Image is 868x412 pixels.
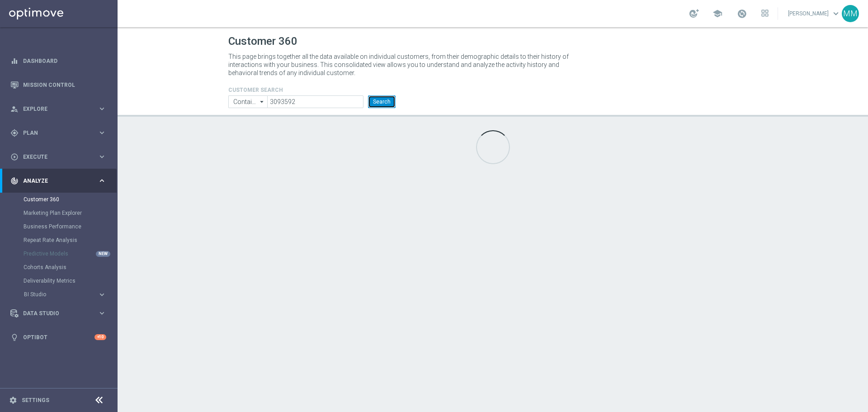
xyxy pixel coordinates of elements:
[228,87,396,93] h4: CUSTOMER SEARCH
[9,396,17,404] i: settings
[98,152,106,161] i: keyboard_arrow_right
[10,81,107,89] button: Mission Control
[22,398,49,403] a: Settings
[24,264,94,271] a: Cohorts Analysis
[23,130,98,136] span: Plan
[23,106,98,112] span: Explore
[94,334,106,340] div: +10
[24,237,94,244] a: Repeat Rate Analysis
[10,129,107,137] button: gps_fixed Plan keyboard_arrow_right
[24,220,117,233] div: Business Performance
[842,5,859,22] div: MM
[10,57,107,65] button: equalizer Dashboard
[10,105,107,113] button: person_search Explore keyboard_arrow_right
[831,9,841,19] span: keyboard_arrow_down
[23,73,106,97] a: Mission Control
[10,325,106,349] div: Optibot
[23,325,94,349] a: Optibot
[24,291,107,298] button: BI Studio keyboard_arrow_right
[10,105,19,113] i: person_search
[23,311,98,316] span: Data Studio
[10,105,98,113] div: Explore
[258,96,267,108] i: arrow_drop_down
[24,196,94,203] a: Customer 360
[10,334,107,341] button: lightbulb Optibot +10
[712,9,722,19] span: school
[787,7,842,20] a: [PERSON_NAME]keyboard_arrow_down
[10,333,19,341] i: lightbulb
[24,223,94,230] a: Business Performance
[23,178,98,184] span: Analyze
[24,292,98,297] div: BI Studio
[10,177,98,185] div: Analyze
[10,309,98,317] div: Data Studio
[98,104,106,113] i: keyboard_arrow_right
[10,177,107,185] button: track_changes Analyze keyboard_arrow_right
[24,292,89,297] span: BI Studio
[10,129,19,137] i: gps_fixed
[10,153,98,161] div: Execute
[98,309,106,317] i: keyboard_arrow_right
[24,233,117,247] div: Repeat Rate Analysis
[10,57,19,65] i: equalizer
[10,153,19,161] i: play_circle_outline
[10,310,107,317] button: Data Studio keyboard_arrow_right
[24,260,117,274] div: Cohorts Analysis
[24,209,94,217] a: Marketing Plan Explorer
[24,247,117,260] div: Predictive Models
[96,251,110,257] div: NEW
[24,193,117,206] div: Customer 360
[10,129,98,137] div: Plan
[10,153,107,161] button: play_circle_outline Execute keyboard_arrow_right
[98,176,106,185] i: keyboard_arrow_right
[24,206,117,220] div: Marketing Plan Explorer
[98,290,106,299] i: keyboard_arrow_right
[10,177,19,185] i: track_changes
[10,73,106,97] div: Mission Control
[368,95,396,108] button: Search
[228,52,576,77] p: This page brings together all the data available on individual customers, from their demographic ...
[24,274,117,288] div: Deliverability Metrics
[24,288,117,301] div: BI Studio
[98,128,106,137] i: keyboard_arrow_right
[23,49,106,73] a: Dashboard
[228,95,267,108] input: Contains
[23,154,98,160] span: Execute
[267,95,363,108] input: Enter CID, Email, name or phone
[24,277,94,284] a: Deliverability Metrics
[228,35,757,48] h1: Customer 360
[10,49,106,73] div: Dashboard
